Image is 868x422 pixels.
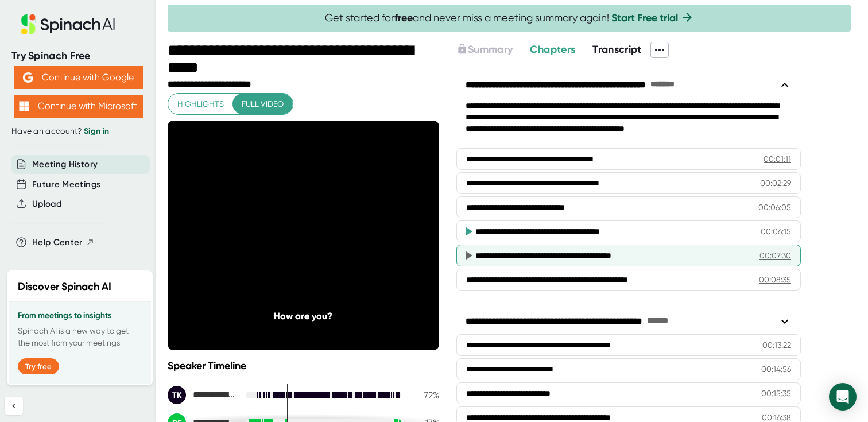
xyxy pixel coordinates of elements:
[759,274,791,285] div: 00:08:35
[325,11,694,25] span: Get started for and never miss a meeting summary again!
[32,236,95,249] button: Help Center
[84,126,109,136] a: Sign in
[168,94,233,115] button: Highlights
[394,11,413,24] b: free
[18,311,142,320] h3: From meetings to insights
[195,311,412,322] div: How are you?
[32,198,61,211] button: Upload
[232,94,293,115] button: Full video
[177,97,224,111] span: Highlights
[611,11,678,24] a: Start Free trial
[168,386,237,404] div: Thirumal Kandari
[11,126,145,137] div: Have an account?
[592,42,642,57] button: Transcript
[242,97,284,111] span: Full video
[530,43,575,56] span: Chapters
[761,363,791,375] div: 00:14:56
[11,49,145,63] div: Try Spinach Free
[760,177,791,189] div: 00:02:29
[14,95,143,118] button: Continue with Microsoft
[18,325,142,349] p: Spinach AI is a new way to get the most from your meetings
[18,279,111,295] h2: Discover Spinach AI
[168,386,186,404] div: TK
[456,42,513,57] button: Summary
[32,158,98,171] button: Meeting History
[762,339,791,351] div: 00:13:22
[468,43,513,56] span: Summary
[530,42,575,57] button: Chapters
[758,202,791,213] div: 00:06:05
[759,250,791,261] div: 00:07:30
[18,358,59,374] button: Try free
[761,388,791,399] div: 00:15:35
[761,226,791,237] div: 00:06:15
[764,153,791,165] div: 00:01:11
[23,72,33,83] img: Aehbyd4JwY73AAAAAElFTkSuQmCC
[168,359,439,372] div: Speaker Timeline
[410,390,439,401] div: 72 %
[14,66,143,89] button: Continue with Google
[32,178,100,191] button: Future Meetings
[5,397,23,415] button: Collapse sidebar
[32,236,83,249] span: Help Center
[829,383,857,411] div: Open Intercom Messenger
[592,43,642,56] span: Transcript
[456,42,530,58] div: Upgrade to access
